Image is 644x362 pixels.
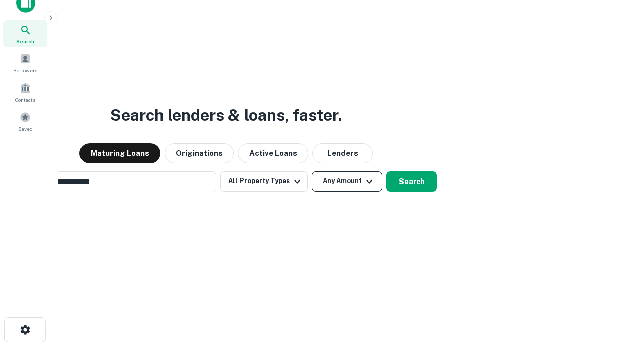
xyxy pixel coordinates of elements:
a: Saved [3,108,47,135]
iframe: Chat Widget [594,282,644,330]
span: Saved [18,125,33,133]
a: Contacts [3,78,47,106]
button: Any Amount [312,171,382,192]
button: Search [386,171,437,192]
span: Search [16,37,34,45]
button: Lenders [312,143,373,163]
h3: Search lenders & loans, faster. [110,103,342,127]
button: Originations [165,143,234,163]
button: Active Loans [238,143,308,163]
button: All Property Types [220,171,308,192]
a: Borrowers [3,49,47,76]
button: Maturing Loans [79,143,160,163]
span: Borrowers [13,66,37,74]
a: Search [3,20,47,47]
span: Contacts [15,96,35,104]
